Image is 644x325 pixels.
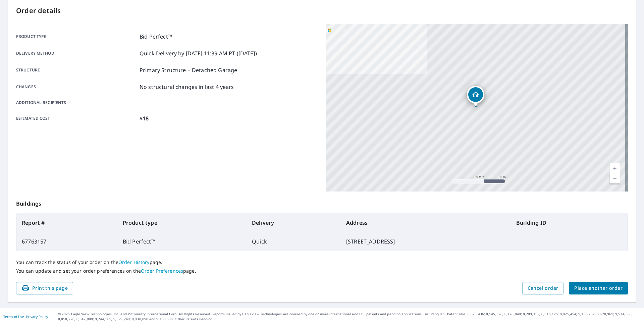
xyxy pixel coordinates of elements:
th: Product type [117,213,247,232]
p: Delivery method [16,49,137,57]
p: No structural changes in last 4 years [140,83,234,91]
p: Structure [16,66,137,74]
div: Dropped pin, building 1, Residential property, 7231 Sunset Ave NE Bremerton, WA 98311 [467,86,484,107]
a: Order History [118,259,150,265]
th: Report # [16,213,117,232]
p: Quick Delivery by [DATE] 11:39 AM PT ([DATE]) [140,49,257,57]
td: Bid Perfect™ [117,232,247,251]
p: © 2025 Eagle View Technologies, Inc. and Pictometry International Corp. All Rights Reserved. Repo... [58,312,641,322]
span: Cancel order [528,284,558,292]
p: Estimated cost [16,114,137,122]
a: Terms of Use [3,314,24,319]
span: Print this page [21,284,68,292]
span: Place another order [574,284,623,292]
button: Cancel order [522,282,564,294]
button: Place another order [569,282,628,294]
p: Product type [16,33,137,41]
th: Delivery [247,213,341,232]
a: Order Preferences [141,268,183,274]
p: $18 [140,114,149,122]
button: Print this page [16,282,73,294]
p: Changes [16,83,137,91]
td: 67763157 [16,232,117,251]
p: Buildings [16,192,628,213]
a: Current Level 17, Zoom In [610,163,620,173]
p: You can update and set your order preferences on the page. [16,268,628,274]
td: Quick [247,232,341,251]
th: Address [341,213,511,232]
p: Primary Structure + Detached Garage [140,66,237,74]
td: [STREET_ADDRESS] [341,232,511,251]
a: Privacy Policy [26,314,48,319]
p: | [3,315,48,319]
p: Additional recipients [16,100,137,106]
p: Order details [16,6,628,16]
p: Bid Perfect™ [140,33,172,41]
th: Building ID [511,213,628,232]
p: You can track the status of your order on the page. [16,259,628,265]
a: Current Level 17, Zoom Out [610,173,620,183]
